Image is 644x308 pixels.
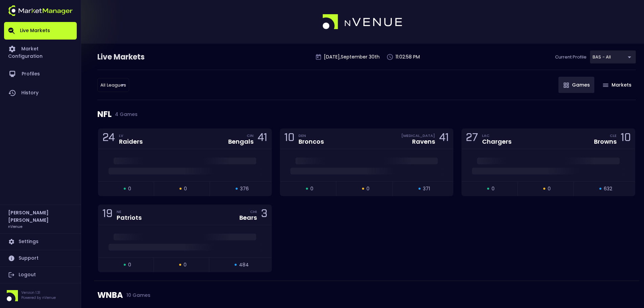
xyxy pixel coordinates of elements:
[240,185,249,192] span: 376
[97,100,636,128] div: NFL
[21,290,56,295] p: Version 1.31
[558,77,594,93] button: Games
[412,139,435,145] div: Ravens
[555,54,587,61] p: Current Profile
[117,209,142,214] div: NE
[590,50,636,64] div: BAS - All
[401,133,435,138] div: [MEDICAL_DATA]
[119,133,143,138] div: LV
[621,133,631,145] div: 10
[97,78,129,92] div: BAS - All
[482,133,511,138] div: LAC
[4,40,77,65] a: Market Configuration
[8,209,73,224] h2: [PERSON_NAME] [PERSON_NAME]
[128,185,131,192] span: 0
[184,185,187,192] span: 0
[4,22,77,40] a: Live Markets
[112,112,138,117] span: 4 Games
[117,215,142,221] div: Patriots
[396,53,420,61] p: 11:02:58 PM
[482,139,511,145] div: Chargers
[247,133,254,138] div: CIN
[564,82,569,88] img: gameIcon
[284,133,294,145] div: 10
[594,139,617,145] div: Browns
[324,53,380,61] p: [DATE] , September 30 th
[603,84,609,87] img: gameIcon
[492,185,495,192] span: 0
[366,185,369,192] span: 0
[123,292,150,298] span: 10 Games
[310,185,313,192] span: 0
[239,215,257,221] div: Bears
[4,65,77,84] a: Profiles
[439,133,449,145] div: 41
[102,209,113,221] div: 19
[4,250,77,266] a: Support
[97,52,180,63] div: Live Markets
[8,5,73,16] img: logo
[228,139,254,145] div: Bengals
[8,224,22,229] h3: nVenue
[21,295,56,300] p: Powered by nVenue
[423,185,430,192] span: 371
[598,77,636,93] button: Markets
[548,185,551,192] span: 0
[239,261,249,268] span: 484
[299,133,324,138] div: DEN
[258,133,267,145] div: 41
[102,133,115,145] div: 24
[610,133,617,138] div: CLE
[250,209,257,214] div: CHI
[4,290,77,301] div: Version 1.31Powered by nVenue
[119,139,143,145] div: Raiders
[128,261,131,268] span: 0
[466,133,478,145] div: 27
[4,267,77,283] a: Logout
[299,139,324,145] div: Broncos
[4,84,77,102] a: History
[604,185,612,192] span: 632
[184,261,187,268] span: 0
[323,14,403,30] img: logo
[4,234,77,250] a: Settings
[261,209,267,221] div: 3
